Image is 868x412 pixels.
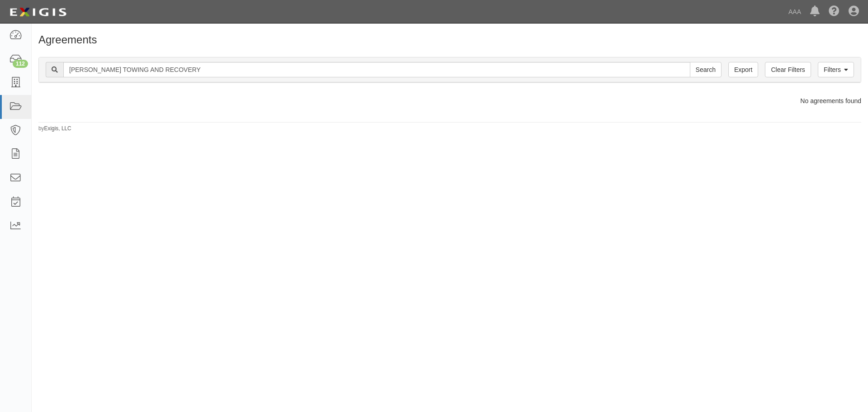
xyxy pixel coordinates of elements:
[765,62,811,77] a: Clear Filters
[13,60,28,68] div: 112
[44,125,71,132] a: Exigis, LLC
[63,62,690,77] input: Search
[38,34,861,46] h1: Agreements
[690,62,722,77] input: Search
[32,96,868,105] div: No agreements found
[818,62,854,77] a: Filters
[784,3,806,21] a: AAA
[728,62,758,77] a: Export
[829,6,840,17] i: Help Center - Complianz
[38,125,71,133] small: by
[7,4,69,20] img: logo-5460c22ac91f19d4615b14bd174203de0afe785f0fc80cf4dbbc73dc1793850b.png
